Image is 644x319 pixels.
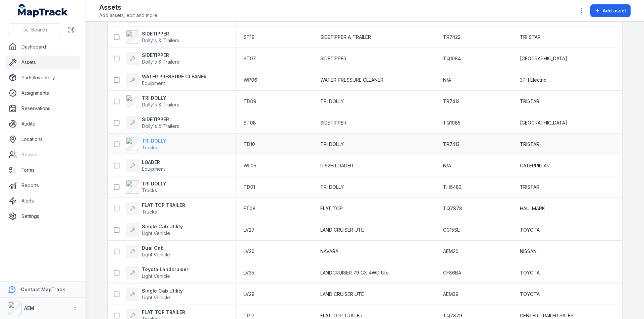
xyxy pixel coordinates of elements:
[443,34,461,41] span: TR7422
[5,40,80,54] a: Dashboard
[99,12,158,19] span: Add assets, edit and more.
[443,205,462,212] span: TQ7878
[320,119,346,126] span: SIDETIPPER
[443,184,462,190] span: TH6483
[443,227,460,233] span: CG15SE
[142,73,207,80] strong: WATER PRESSURE CLEANER
[520,184,539,190] span: TRISTAR
[520,119,567,126] span: [GEOGRAPHIC_DATA]
[21,287,65,292] strong: Contact MapTrack
[244,312,255,319] span: TR17
[244,55,256,62] span: ST07
[443,119,461,126] span: TQ1085
[142,223,183,230] strong: Single Cab Utility
[244,34,255,41] span: ST19
[244,205,256,212] span: FT08
[126,266,189,280] a: Toyota LandcruiserLight Vehicle
[320,162,353,169] span: IT62H LOADER
[443,55,461,62] span: TQ1084
[126,116,179,130] a: SIDETIPPERDolly's & Trailers
[142,245,170,251] strong: Dual Cab
[126,288,183,301] a: Single Cab UtilityLight Vehicle
[142,166,165,172] span: Equipment
[5,71,80,84] a: Parts/Inventory
[320,227,364,233] span: LAND CRUISER UTE
[142,295,170,300] span: Light Vehicle
[320,312,363,319] span: FLAT TOP TRAILER
[142,116,179,123] strong: SIDETIPPER
[443,291,459,298] span: AEM29
[320,184,344,190] span: TRI DOLLY
[24,305,34,311] strong: AEM
[142,187,157,193] span: Trucks
[142,230,170,236] span: Light Vehicle
[126,52,179,65] a: SIDETIPPERDolly's & Trailers
[5,56,80,69] a: Assets
[142,202,185,209] strong: FLAT TOP TRAILER
[142,288,183,294] strong: Single Cab Utility
[320,269,389,276] span: LANDCRUISER 79 GX 4WD Ute
[244,162,256,169] span: WL05
[520,98,539,105] span: TRISTAR
[443,77,451,83] span: N/A
[142,252,170,257] span: Light Vehicle
[126,138,166,151] a: TRI DOLLYTrucks
[142,30,179,37] strong: SIDETIPPER
[142,80,165,86] span: Equipment
[126,159,165,172] a: LOADEREquipment
[5,210,80,223] a: Settings
[320,98,344,105] span: TRI DOLLY
[443,141,460,148] span: TR7413
[142,209,157,215] span: Trucks
[5,194,80,208] a: Alerts
[126,95,179,108] a: TRI DOLLYDolly's & Trailers
[244,119,256,126] span: ST08
[5,148,80,161] a: People
[244,248,255,255] span: LV20
[244,141,255,148] span: TD10
[142,37,179,43] span: Dolly's & Trailers
[5,117,80,131] a: Audits
[5,86,80,100] a: Assignments
[443,162,451,169] span: N/A
[320,248,338,255] span: NAVARA
[590,4,631,17] button: Add asset
[443,312,462,319] span: TQ7879
[443,269,461,276] span: CF86BA
[244,291,255,298] span: LV29
[520,77,546,83] span: 3PH Electric
[520,227,540,233] span: TOYOTA
[126,73,207,87] a: WATER PRESSURE CLEANEREquipment
[244,184,255,190] span: TD01
[126,202,185,215] a: FLAT TOP TRAILERTrucks
[244,227,255,233] span: LV27
[142,123,179,129] span: Dolly's & Trailers
[142,138,166,144] strong: TRI DOLLY
[5,133,80,146] a: Locations
[142,266,189,273] strong: Toyota Landcruiser
[320,55,346,62] span: SIDETIPPER
[244,98,256,105] span: TD09
[603,7,626,14] span: Add asset
[5,102,80,115] a: Reservations
[142,102,179,107] span: Dolly's & Trailers
[31,26,47,33] span: Search
[5,163,80,177] a: Forms
[8,23,62,36] button: Search
[320,141,344,148] span: TRI DOLLY
[320,291,364,298] span: LAND CRUISER UTE
[520,34,541,41] span: TRI STAR
[244,269,254,276] span: LV35
[320,205,343,212] span: FLAT TOP
[520,205,545,212] span: HAULMARK
[5,179,80,192] a: Reports
[142,145,157,150] span: Trucks
[142,95,179,101] strong: TRI DOLLY
[126,180,166,194] a: TRI DOLLYTrucks
[126,223,183,237] a: Single Cab UtilityLight Vehicle
[142,180,166,187] strong: TRI DOLLY
[244,77,257,83] span: WP06
[320,34,371,41] span: SIDETIPPER A-TRAILER
[142,273,170,279] span: Light Vehicle
[520,291,540,298] span: TOYOTA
